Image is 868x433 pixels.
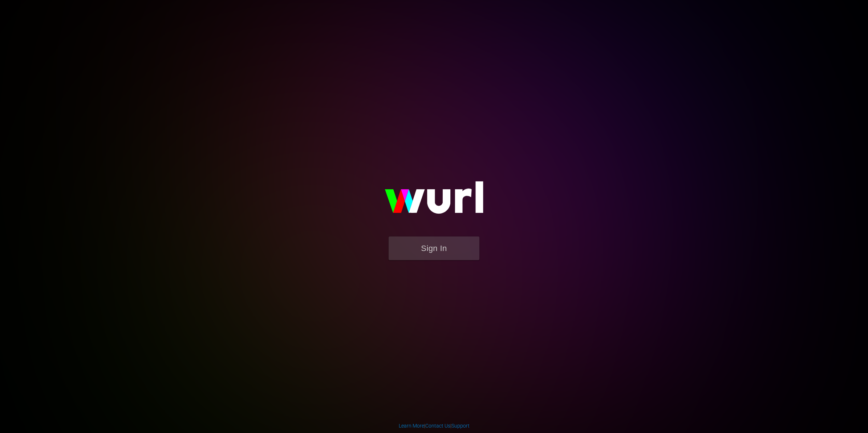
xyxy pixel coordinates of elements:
[451,423,470,429] a: Support
[389,236,479,260] button: Sign In
[399,423,424,429] a: Learn More
[361,166,507,236] img: wurl-logo-on-black-223613ac3d8ba8fe6dc639794a292ebdb59501304c7dfd60c99c58986ef67473.svg
[425,423,450,429] a: Contact Us
[399,422,470,429] div: | |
